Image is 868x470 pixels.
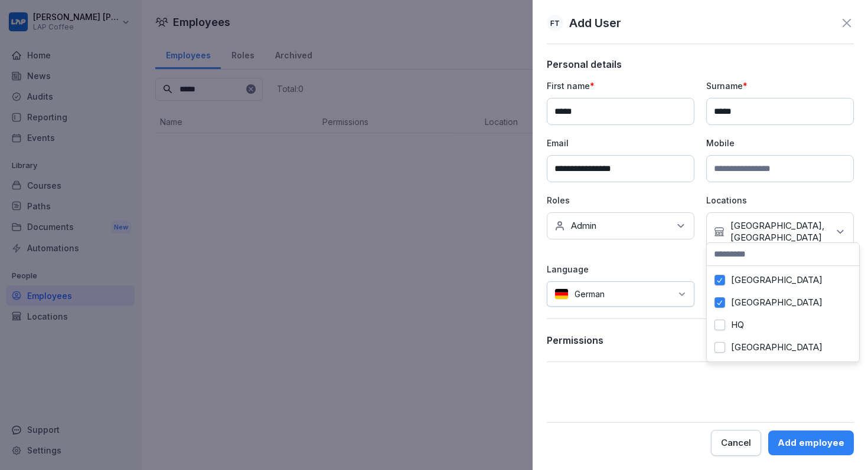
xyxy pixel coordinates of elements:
[731,320,744,330] label: HQ
[706,194,854,206] p: Locations
[547,15,563,31] div: FT
[547,137,694,149] p: Email
[547,334,603,346] p: Permissions
[547,194,694,206] p: Roles
[730,220,828,244] p: [GEOGRAPHIC_DATA], [GEOGRAPHIC_DATA]
[711,430,761,456] button: Cancel
[554,288,569,300] img: de.svg
[731,342,823,353] label: [GEOGRAPHIC_DATA]
[731,297,823,308] label: [GEOGRAPHIC_DATA]
[706,80,854,92] p: Surname
[731,275,823,285] label: [GEOGRAPHIC_DATA]
[778,436,844,449] div: Add employee
[547,58,854,70] p: Personal details
[547,263,694,275] p: Language
[706,137,854,149] p: Mobile
[547,80,694,92] p: First name
[721,436,751,449] div: Cancel
[569,14,621,32] p: Add User
[547,281,694,307] div: German
[571,220,596,232] p: Admin
[768,430,854,455] button: Add employee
